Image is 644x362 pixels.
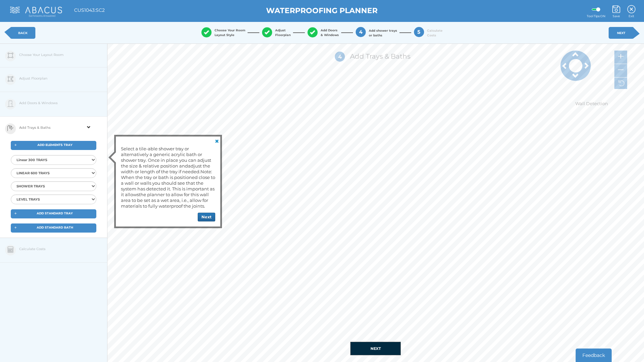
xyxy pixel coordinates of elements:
[215,33,234,37] span: Layout Style
[10,27,35,39] a: BACK
[612,14,620,19] span: Save
[19,117,51,139] span: Add Trays & Baths
[275,28,291,37] span: Adjust Floorplan
[74,8,105,13] h1: CUS1043:SC2
[14,210,17,217] span: +
[592,8,600,10] label: Guide
[7,125,13,131] img: stage-4-icon.png
[427,28,443,37] span: Calculate Costs
[215,28,245,37] span: Choose Your Room
[609,27,634,39] a: NEXT
[194,20,253,46] button: Choose Your Room Layout Style
[627,2,636,18] a: Exit
[369,28,397,37] span: Add shower trays or baths
[300,20,346,46] button: Add Doors& Windows
[348,19,405,46] button: 4 Add shower traysor baths
[121,143,215,209] div: Select a tile-able shower tray or alternatively a generic acrylic bath or shower tray. Once in pl...
[627,14,636,19] span: Exit
[116,7,528,15] h1: WATERPROOFING PLANNER
[14,224,17,231] span: +
[612,5,620,13] img: Save
[406,19,450,46] button: 5 CalculateCosts
[350,342,401,355] button: NEXT
[627,5,636,13] img: Exit
[212,137,220,145] a: Close
[37,211,73,215] span: ADD STANDARD TRAY
[254,20,298,46] button: AdjustFloorplan
[576,349,612,362] button: Feedback
[14,142,17,148] span: +
[37,143,72,147] span: ADD ELEMENTS TRAY
[198,213,215,221] button: Next
[37,225,73,229] span: ADD STANDARD BATH
[321,28,339,37] span: Add Doors & Windows
[587,14,605,19] span: Tool Tips ON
